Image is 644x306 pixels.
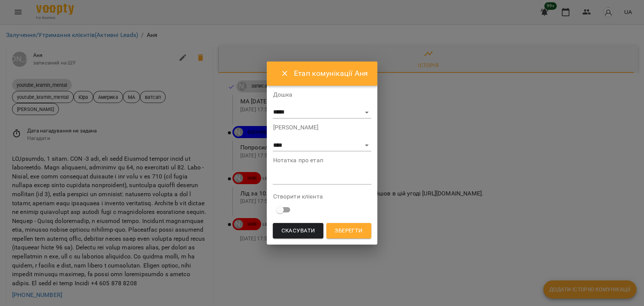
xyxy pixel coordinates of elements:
[273,125,371,131] label: [PERSON_NAME]
[273,194,371,200] label: Створити клієнта
[335,226,363,236] span: Зберегти
[273,223,323,239] button: Скасувати
[276,65,294,83] button: Close
[281,226,315,236] span: Скасувати
[273,157,371,163] label: Нотатка про етап
[294,68,368,79] h6: Етап комунікації Аня
[273,92,371,98] label: Дошка
[326,223,371,239] button: Зберегти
